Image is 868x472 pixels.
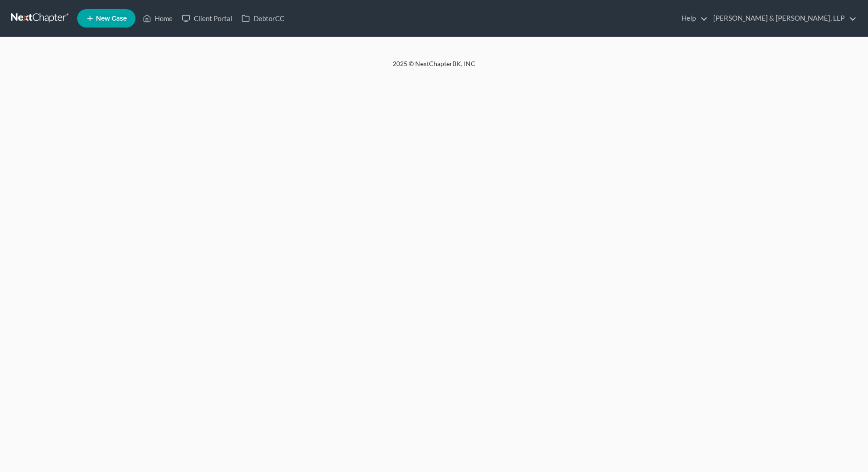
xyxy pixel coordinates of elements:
[138,10,177,27] a: Home
[177,10,237,27] a: Client Portal
[172,59,696,76] div: 2025 © NextChapterBK, INC
[77,9,135,28] new-legal-case-button: New Case
[237,10,289,27] a: DebtorCC
[709,10,857,27] a: [PERSON_NAME] & [PERSON_NAME], LLP
[677,10,708,27] a: Help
